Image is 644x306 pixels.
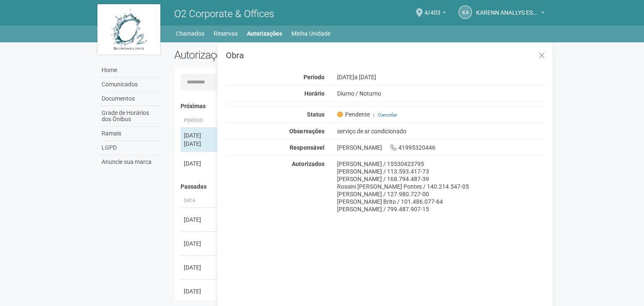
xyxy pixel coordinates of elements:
h4: Passadas [181,184,540,190]
div: [PERSON_NAME] 41995320446 [330,144,552,151]
span: O2 Corporate & Offices [174,8,274,20]
div: [PERSON_NAME] / 15530423795 [337,160,546,168]
div: Diurno / Noturno [330,90,552,97]
div: [DATE] [184,263,215,272]
div: [DATE] [184,215,215,224]
strong: Período [303,74,324,80]
strong: Observações [289,128,324,135]
a: Ramais [99,127,162,141]
div: [DATE] [184,287,215,296]
th: Data [181,194,218,208]
span: 4/403 [424,1,440,16]
strong: Status [306,111,324,118]
div: [DATE] [184,159,215,168]
a: Grade de Horários dos Ônibus [99,106,162,127]
span: | [373,112,374,118]
a: Comunicados [99,78,162,92]
a: KA [458,5,472,19]
div: [PERSON_NAME] / 168.794.487-39 [337,175,546,183]
div: [DATE] [184,140,215,148]
strong: Autorizados [292,161,324,167]
a: Reservas [214,28,238,39]
div: serviço de ar condicionado [330,127,552,135]
div: [DATE] [330,73,552,81]
a: Minha Unidade [291,28,330,39]
div: [DATE] [184,239,215,248]
a: KARENN ANALLYS ESTELLA [476,10,545,17]
a: 4/403 [424,10,446,17]
strong: Responsável [290,144,324,151]
a: Chamados [176,28,204,39]
div: [DATE] [184,131,215,140]
div: [PERSON_NAME] / 113.593.417-73 [337,168,546,175]
a: Documentos [99,92,162,106]
div: [PERSON_NAME] / 799.487.907-15 [337,205,546,213]
th: Período [181,114,218,128]
div: [PERSON_NAME] / 127.980.727-00 [337,190,546,198]
div: [PERSON_NAME] Brito / 101.486.077-64 [337,198,546,205]
img: logo.jpg [97,4,160,54]
span: KARENN ANALLYS ESTELLA [476,1,539,16]
a: Anuncie sua marca [99,155,162,169]
div: Rossini [PERSON_NAME] Pontes / 140.214.547-05 [337,183,546,190]
strong: Horário [304,90,324,97]
a: Autorizações [247,28,282,39]
a: Home [99,63,162,78]
h2: Autorizações [174,49,354,61]
a: Cancelar [377,112,397,118]
span: a [DATE] [354,74,376,80]
h4: Próximas [181,103,540,109]
span: Pendente [337,111,369,118]
h3: Obra [226,51,546,60]
a: LGPD [99,141,162,155]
